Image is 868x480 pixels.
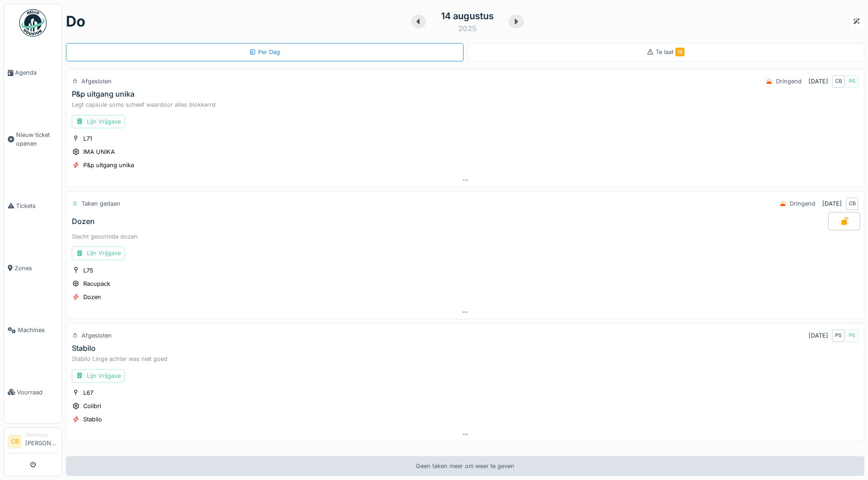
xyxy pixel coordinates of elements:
div: Dozen [83,293,101,301]
div: PS [846,75,858,88]
span: Tickets [16,202,58,210]
li: [PERSON_NAME] [25,431,58,451]
div: Legt capsule soms scheef waardoor alles blokkerrd [72,100,858,109]
span: Agenda [15,68,58,77]
div: P&p uitgang unika [83,161,134,169]
div: Lijn Vrijgave [72,246,125,260]
div: [DATE] [809,331,828,340]
a: Agenda [4,42,62,104]
div: PS [832,329,845,342]
div: Afgesloten [81,77,112,86]
div: Dringend [776,77,802,86]
div: CB [832,75,845,88]
div: 14 augustus [441,9,494,23]
div: Dozen [72,217,95,226]
div: L71 [83,134,92,143]
div: Lijn Vrijgave [72,369,125,382]
span: Machines [18,326,58,334]
li: CB [8,435,22,448]
div: Stabilo [72,344,96,353]
h1: do [66,13,86,30]
div: Geen taken meer om weer te geven [66,456,864,476]
a: Zones [4,237,62,299]
a: Voorraad [4,361,62,424]
div: Technicus [25,431,58,438]
img: Badge_color-CXgf-gQk.svg [19,9,47,37]
div: CB [846,197,858,210]
div: IMA UNIKA [83,147,115,156]
span: Voorraad [17,388,58,397]
span: Te laat [656,49,685,55]
div: [DATE] [809,77,828,86]
div: Slecht gevormde dozen [72,232,858,241]
div: Taken gedaan [81,199,120,208]
div: 2025 [458,23,477,34]
div: Per Dag [249,48,280,56]
div: Lijn Vrijgave [72,115,125,128]
div: L75 [83,266,93,275]
div: L67 [83,388,93,397]
div: [DATE] [822,199,842,208]
span: Zones [15,264,58,273]
div: Stabilo Linge achter was niet goed [72,355,858,363]
div: Colibri [83,402,101,410]
a: Nieuw ticket openen [4,104,62,175]
div: PS [846,329,858,342]
a: Machines [4,299,62,361]
span: Nieuw ticket openen [16,131,58,148]
span: 16 [675,48,685,56]
a: Tickets [4,175,62,237]
div: Stabilo [83,415,102,424]
a: CB Technicus[PERSON_NAME] [8,431,58,453]
div: P&p uitgang unika [72,90,135,98]
div: Racupack [83,279,110,288]
div: Afgesloten [81,331,112,340]
div: Dringend [790,199,815,208]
